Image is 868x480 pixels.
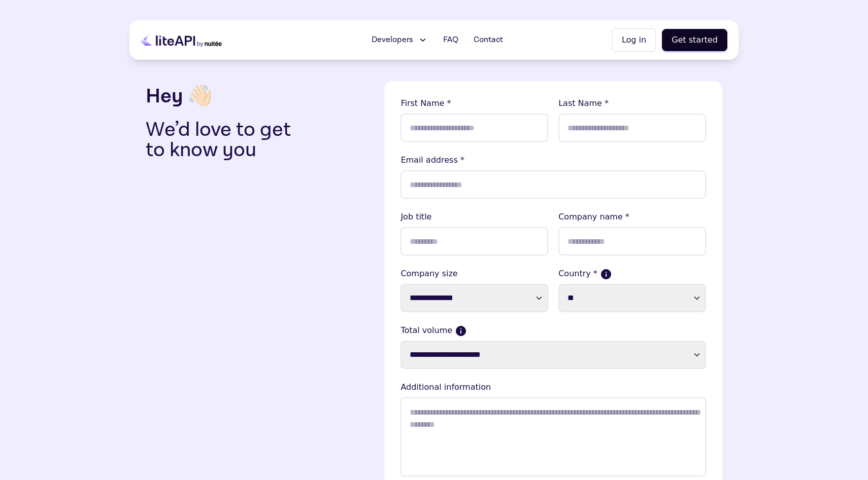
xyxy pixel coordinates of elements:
a: Contact [468,30,509,50]
lable: Additional information [400,381,706,393]
lable: First Name * [400,97,548,109]
a: FAQ [437,30,464,50]
button: Developers [365,30,434,50]
lable: Last Name * [558,97,706,109]
button: Log in [612,28,656,52]
label: Company size [400,268,548,280]
span: Contact [474,34,503,46]
lable: Company name * [558,211,706,223]
button: Get started [662,29,727,51]
span: Developers [372,34,413,46]
h3: Hey 👋🏻 [146,81,376,112]
p: We’d love to get to know you [146,120,307,160]
lable: Email address * [400,154,706,166]
lable: Job title [400,211,548,223]
label: Country * [558,268,706,280]
button: If more than one country, please select where the majority of your sales come from. [602,270,611,279]
label: Total volume [400,324,706,337]
button: Current monthly volume your business makes in USD [456,326,465,336]
span: FAQ [443,34,458,46]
